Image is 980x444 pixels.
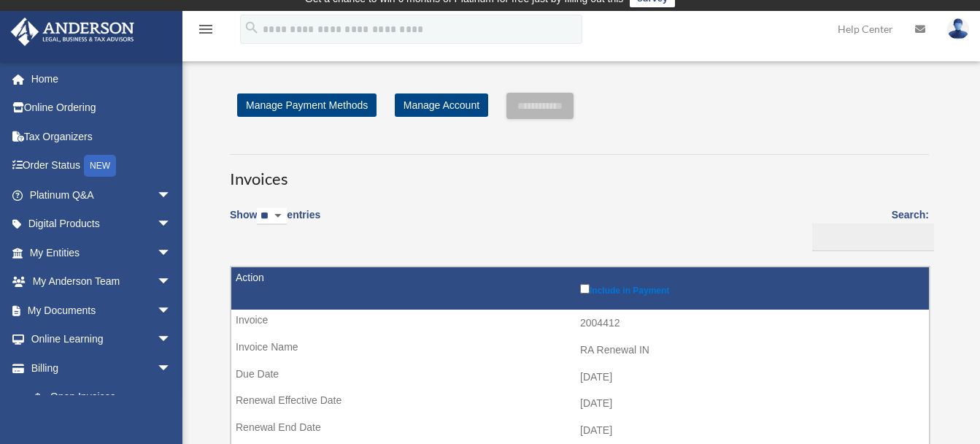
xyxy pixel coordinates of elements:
[10,325,193,354] a: Online Learningarrow_drop_down
[395,93,488,117] a: Manage Account
[157,180,186,210] span: arrow_drop_down
[10,93,193,123] a: Online Ordering
[237,93,377,117] a: Manage Payment Methods
[231,364,929,391] td: [DATE]
[244,20,260,36] i: search
[10,353,186,383] a: Billingarrow_drop_down
[7,18,139,46] img: Anderson Advisors Platinum Portal
[580,344,922,356] div: RA Renewal IN
[20,383,179,413] a: $Open Invoices
[947,18,969,39] img: User Pic
[10,122,193,151] a: Tax Organizers
[157,267,186,297] span: arrow_drop_down
[580,284,590,294] input: Include in Payment
[43,388,50,407] span: $
[197,26,215,38] a: menu
[580,281,922,296] label: Include in Payment
[230,206,320,240] label: Show entries
[157,210,186,240] span: arrow_drop_down
[812,223,934,251] input: Search:
[807,206,929,251] label: Search:
[10,210,193,239] a: Digital Productsarrow_drop_down
[157,296,186,326] span: arrow_drop_down
[10,151,193,181] a: Order StatusNEW
[10,238,193,267] a: My Entitiesarrow_drop_down
[197,20,215,38] i: menu
[10,267,193,296] a: My Anderson Teamarrow_drop_down
[157,238,186,268] span: arrow_drop_down
[230,154,929,191] h3: Invoices
[231,310,929,337] td: 2004412
[231,390,929,418] td: [DATE]
[10,296,193,325] a: My Documentsarrow_drop_down
[157,325,186,355] span: arrow_drop_down
[10,180,193,210] a: Platinum Q&Aarrow_drop_down
[84,155,116,177] div: NEW
[257,208,287,225] select: Showentries
[157,353,186,383] span: arrow_drop_down
[10,64,193,93] a: Home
